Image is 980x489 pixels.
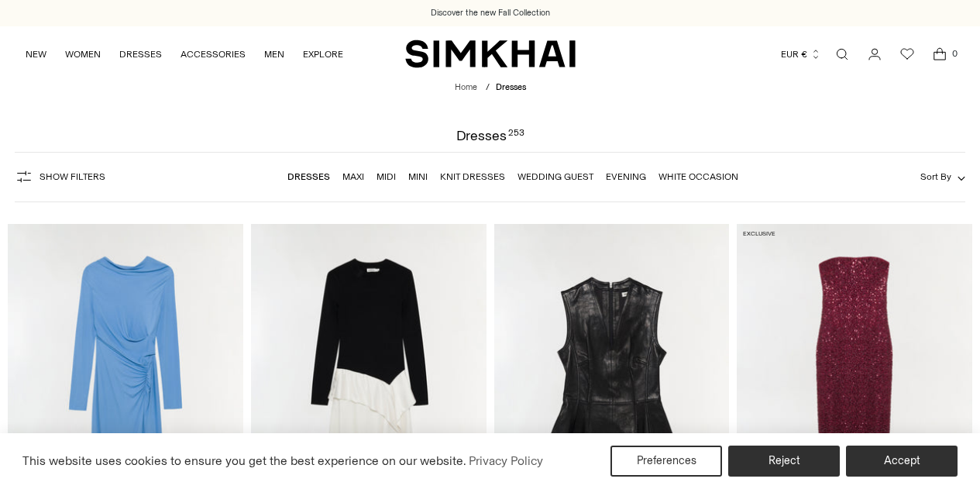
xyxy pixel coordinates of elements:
button: Reject [728,446,840,477]
span: Sort By [920,171,951,182]
span: Dresses [496,82,526,92]
a: Knit Dresses [440,171,505,182]
a: Wishlist [892,39,923,70]
a: Go to the account page [859,39,890,70]
button: Sort By [920,168,965,185]
a: EXPLORE [303,37,343,71]
a: Wedding Guest [518,171,593,182]
a: Mini [408,171,428,182]
a: Privacy Policy (opens in a new tab) [466,449,545,473]
a: SIMKHAI [405,39,576,69]
a: Open search modal [827,39,858,70]
button: Show Filters [15,164,105,189]
h1: Dresses [456,129,524,143]
nav: Linked collections [287,160,738,193]
span: This website uses cookies to ensure you get the best experience on our website. [22,453,466,468]
a: Maxi [342,171,364,182]
a: ACCESSORIES [181,37,246,71]
a: Home [455,82,477,92]
a: DRESSES [119,37,162,71]
button: Accept [846,446,958,477]
a: Dresses [287,171,330,182]
button: Preferences [610,446,722,477]
nav: breadcrumbs [455,81,526,95]
span: 0 [947,46,961,60]
a: NEW [26,37,46,71]
a: WOMEN [65,37,101,71]
a: Evening [606,171,646,182]
a: Open cart modal [924,39,955,70]
div: 253 [508,129,524,143]
a: Discover the new Fall Collection [431,7,550,19]
a: Midi [377,171,396,182]
span: Show Filters [40,171,105,182]
a: MEN [264,37,284,71]
button: EUR € [781,37,821,71]
a: White Occasion [658,171,738,182]
div: / [486,81,490,95]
